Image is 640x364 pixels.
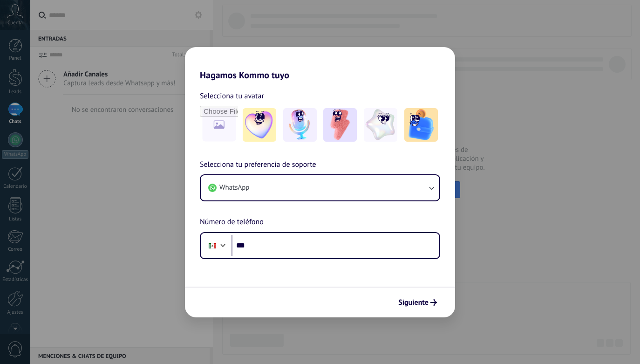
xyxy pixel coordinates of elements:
button: WhatsApp [201,175,439,200]
img: -5.jpeg [404,108,438,142]
span: Selecciona tu preferencia de soporte [200,159,316,171]
button: Siguiente [394,295,441,310]
span: Siguiente [398,299,429,306]
span: WhatsApp [219,183,249,192]
div: Mexico: + 52 [204,236,221,255]
h2: Hagamos Kommo tuyo [185,47,455,81]
span: Número de teléfono [200,216,264,228]
span: Selecciona tu avatar [200,90,264,102]
img: -2.jpeg [283,108,317,142]
img: -3.jpeg [323,108,357,142]
img: -4.jpeg [364,108,397,142]
img: -1.jpeg [243,108,276,142]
